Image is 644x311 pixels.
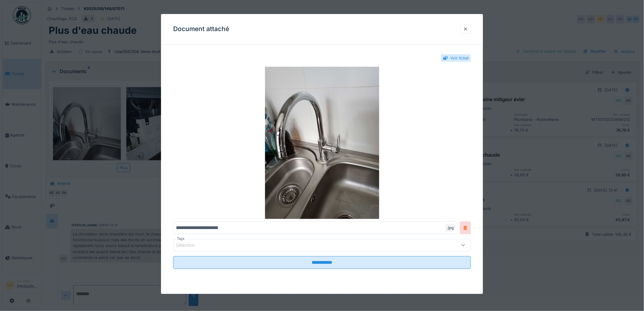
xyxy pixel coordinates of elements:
[173,25,229,33] h3: Document attaché
[176,236,186,241] label: Tags
[173,67,471,219] img: b67048ee-5522-4d94-9581-9fe37f730919-IMG_20250910_142257_009.jpg
[176,242,203,249] div: Sélection
[446,224,455,232] div: .jpg
[450,55,469,61] div: Voir ticket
